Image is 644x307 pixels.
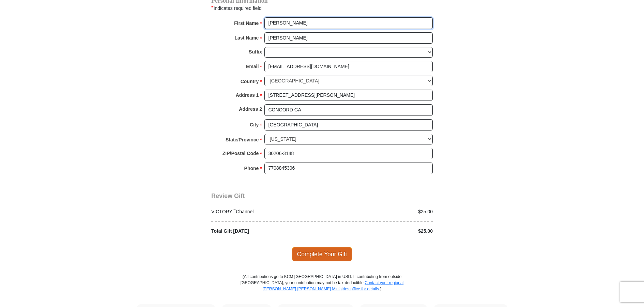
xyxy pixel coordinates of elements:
[232,208,236,212] sup: ™
[246,62,259,71] strong: Email
[235,33,259,43] strong: Last Name
[234,18,259,28] strong: First Name
[250,120,259,129] strong: City
[211,4,433,13] div: Indicates required field
[211,193,245,199] span: Review Gift
[322,228,436,235] div: $25.00
[241,77,259,86] strong: Country
[239,104,262,114] strong: Address 2
[249,47,262,57] strong: Suffix
[244,164,259,173] strong: Phone
[240,274,404,304] p: (All contributions go to KCM [GEOGRAPHIC_DATA] in USD. If contributing from outside [GEOGRAPHIC_D...
[292,247,352,261] span: Complete Your Gift
[223,149,259,158] strong: ZIP/Postal Code
[208,208,322,215] div: VICTORY Channel
[226,135,259,144] strong: State/Province
[322,208,436,215] div: $25.00
[208,228,322,235] div: Total Gift [DATE]
[236,90,259,100] strong: Address 1
[262,280,403,291] a: Contact your regional [PERSON_NAME] [PERSON_NAME] Ministries office for details.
